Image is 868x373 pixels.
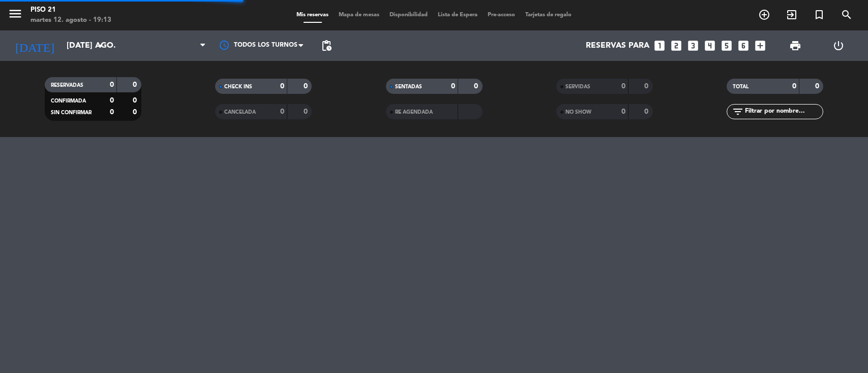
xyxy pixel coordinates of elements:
[565,84,590,89] span: SERVIDAS
[653,39,666,52] i: looks_one
[291,12,334,18] span: Mis reservas
[644,108,650,115] strong: 0
[280,83,284,90] strong: 0
[817,30,860,61] div: LOG OUT
[792,83,796,90] strong: 0
[732,106,744,118] i: filter_list
[384,12,433,18] span: Disponibilidad
[95,40,107,52] i: arrow_drop_down
[789,40,801,52] span: print
[754,39,767,52] i: add_box
[110,81,114,88] strong: 0
[395,110,433,115] span: RE AGENDADA
[621,108,625,115] strong: 0
[786,9,798,21] i: exit_to_app
[110,97,114,104] strong: 0
[8,6,23,21] i: menu
[8,35,62,57] i: [DATE]
[51,98,86,104] span: CONFIRMADA
[621,83,625,90] strong: 0
[483,12,520,18] span: Pre-acceso
[8,6,23,25] button: menu
[133,81,139,88] strong: 0
[744,106,823,117] input: Filtrar por nombre...
[280,108,284,115] strong: 0
[832,40,845,52] i: power_settings_new
[133,97,139,104] strong: 0
[31,5,111,15] div: Piso 21
[304,83,310,90] strong: 0
[31,15,111,25] div: martes 12. agosto - 19:13
[841,9,853,21] i: search
[51,110,92,115] span: SIN CONFIRMAR
[433,12,483,18] span: Lista de Espera
[703,39,716,52] i: looks_4
[733,84,749,89] span: TOTAL
[133,109,139,116] strong: 0
[51,83,83,88] span: RESERVADAS
[813,9,825,21] i: turned_in_not
[474,83,480,90] strong: 0
[395,84,422,89] span: SENTADAS
[565,110,591,115] span: NO SHOW
[224,110,256,115] span: CANCELADA
[520,12,577,18] span: Tarjetas de regalo
[334,12,384,18] span: Mapa de mesas
[320,40,333,52] span: pending_actions
[686,39,700,52] i: looks_3
[720,39,733,52] i: looks_5
[815,83,821,90] strong: 0
[758,9,770,21] i: add_circle_outline
[644,83,650,90] strong: 0
[737,39,750,52] i: looks_6
[670,39,683,52] i: looks_two
[586,41,649,51] span: Reservas para
[110,109,114,116] strong: 0
[224,84,252,89] span: CHECK INS
[451,83,455,90] strong: 0
[304,108,310,115] strong: 0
